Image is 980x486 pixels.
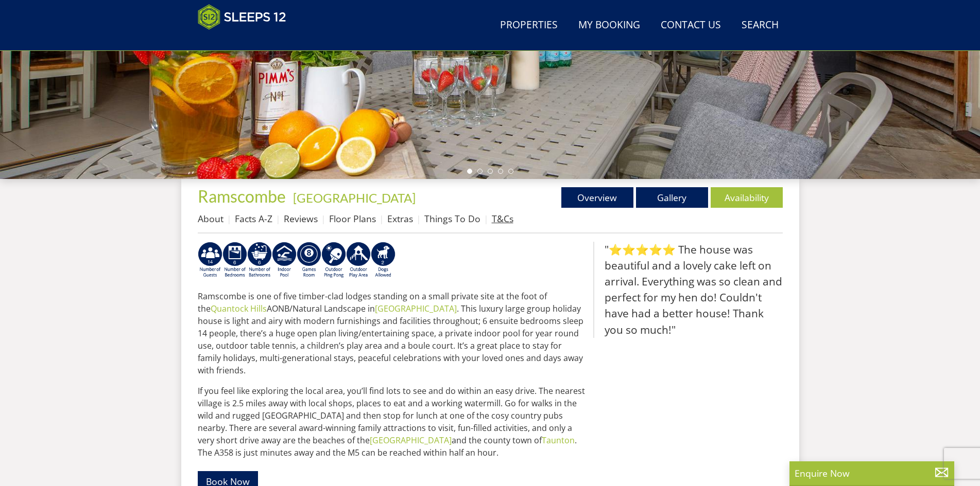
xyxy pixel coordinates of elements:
img: AD_4nXfv62dy8gRATOHGNfSP75DVJJaBcdzd0qX98xqyk7UjzX1qaSeW2-XwITyCEUoo8Y9WmqxHWlJK_gMXd74SOrsYAJ_vK... [198,242,222,279]
a: Contact Us [657,14,725,37]
a: Facts A-Z [235,212,272,225]
span: Ramscombe [198,186,286,206]
img: AD_4nXei2dp4L7_L8OvME76Xy1PUX32_NMHbHVSts-g-ZAVb8bILrMcUKZI2vRNdEqfWP017x6NFeUMZMqnp0JYknAB97-jDN... [272,242,297,279]
a: My Booking [574,14,644,37]
p: Enquire Now [795,466,949,480]
p: If you feel like exploring the local area, you’ll find lots to see and do within an easy drive. T... [198,385,585,459]
iframe: Customer reviews powered by Trustpilot [193,36,301,45]
img: AD_4nXedYSikxxHOHvwVe1zj-uvhWiDuegjd4HYl2n2bWxGQmKrAZgnJMrbhh58_oki_pZTOANg4PdWvhHYhVneqXfw7gvoLH... [321,242,346,279]
a: Extras [387,212,413,225]
img: AD_4nXe7_8LrJK20fD9VNWAdfykBvHkWcczWBt5QOadXbvIwJqtaRaRf-iI0SeDpMmH1MdC9T1Vy22FMXzzjMAvSuTB5cJ7z5... [371,242,396,279]
a: Quantock Hills [211,303,267,314]
a: Availability [711,187,783,208]
a: Floor Plans [329,212,376,225]
img: AD_4nXeUPn_PHMaXHV7J9pY6zwX40fHNwi4grZZqOeCs8jntn3cqXJIl9N0ouvZfLpt8349PQS5yLNlr06ycjLFpfJV5rUFve... [222,242,247,279]
a: [GEOGRAPHIC_DATA] [293,190,416,205]
img: AD_4nXcXNpYDZXOBbgKRPEBCaCiOIsoVeJcYnRY4YZ47RmIfjOLfmwdYBtQTxcKJd6HVFC_WLGi2mB_1lWquKfYs6Lp6-6TPV... [247,242,272,279]
a: About [198,212,223,225]
img: AD_4nXfjdDqPkGBf7Vpi6H87bmAUe5GYCbodrAbU4sf37YN55BCjSXGx5ZgBV7Vb9EJZsXiNVuyAiuJUB3WVt-w9eJ0vaBcHg... [346,242,371,279]
a: Ramscombe [198,186,289,206]
img: Sleeps 12 [198,4,286,30]
a: [GEOGRAPHIC_DATA] [375,303,457,314]
a: Search [737,14,783,37]
a: Things To Do [424,212,480,225]
span: - [289,190,416,205]
a: Reviews [284,212,318,225]
a: Properties [496,14,562,37]
a: Taunton [542,435,575,446]
a: Gallery [636,187,708,208]
a: Overview [561,187,633,208]
a: [GEOGRAPHIC_DATA] [370,435,452,446]
blockquote: "⭐⭐⭐⭐⭐ The house was beautiful and a lovely cake left on arrival. Everything was so clean and per... [593,242,783,338]
a: T&Cs [492,212,513,225]
p: Ramscombe is one of five timber-clad lodges standing on a small private site at the foot of the A... [198,290,585,376]
img: AD_4nXdrZMsjcYNLGsKuA84hRzvIbesVCpXJ0qqnwZoX5ch9Zjv73tWe4fnFRs2gJ9dSiUubhZXckSJX_mqrZBmYExREIfryF... [297,242,321,279]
